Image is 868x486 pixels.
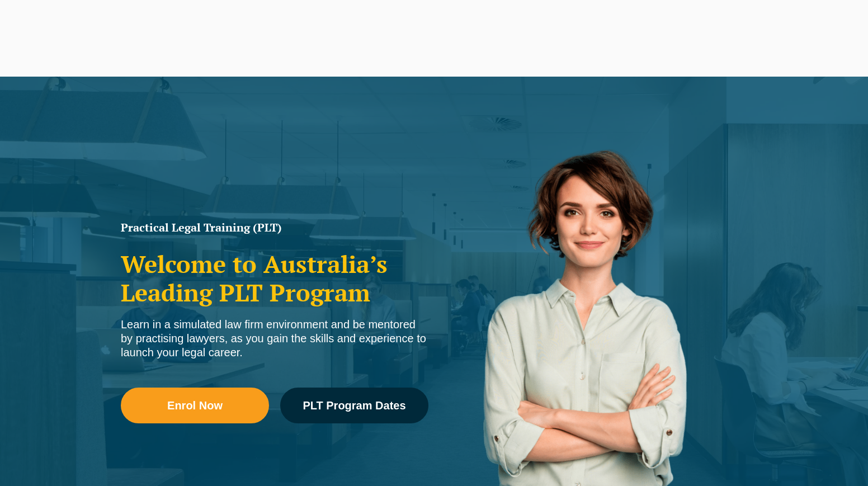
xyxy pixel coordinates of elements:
[303,400,405,411] span: PLT Program Dates
[121,318,428,360] div: Learn in a simulated law firm environment and be mentored by practising lawyers, as you gain the ...
[121,222,428,233] h1: Practical Legal Training (PLT)
[280,388,428,423] a: PLT Program Dates
[121,388,269,423] a: Enrol Now
[167,400,223,411] span: Enrol Now
[121,250,428,306] h2: Welcome to Australia’s Leading PLT Program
